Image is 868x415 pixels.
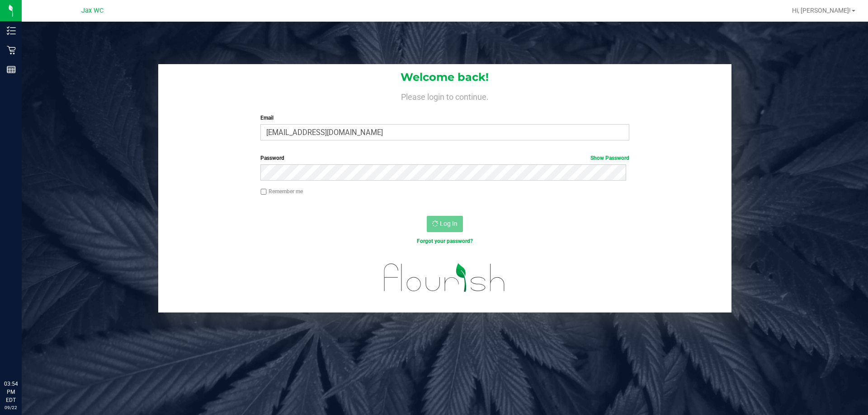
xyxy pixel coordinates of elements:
[440,220,458,227] span: Log In
[81,7,104,14] span: Jax WC
[417,238,473,244] a: Forgot your password?
[158,90,731,101] h4: Please login to continue.
[260,187,303,196] label: Remember me
[427,216,463,232] button: Log In
[4,380,18,404] p: 03:54 PM EDT
[373,255,516,301] img: flourish_logo.svg
[260,189,267,195] input: Remember me
[590,155,629,161] a: Show Password
[4,404,18,411] p: 09/22
[7,65,16,74] inline-svg: Reports
[792,7,851,14] span: Hi, [PERSON_NAME]!
[260,155,284,161] span: Password
[7,26,16,35] inline-svg: Inventory
[260,114,629,122] label: Email
[158,71,731,83] h1: Welcome back!
[7,46,16,55] inline-svg: Retail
